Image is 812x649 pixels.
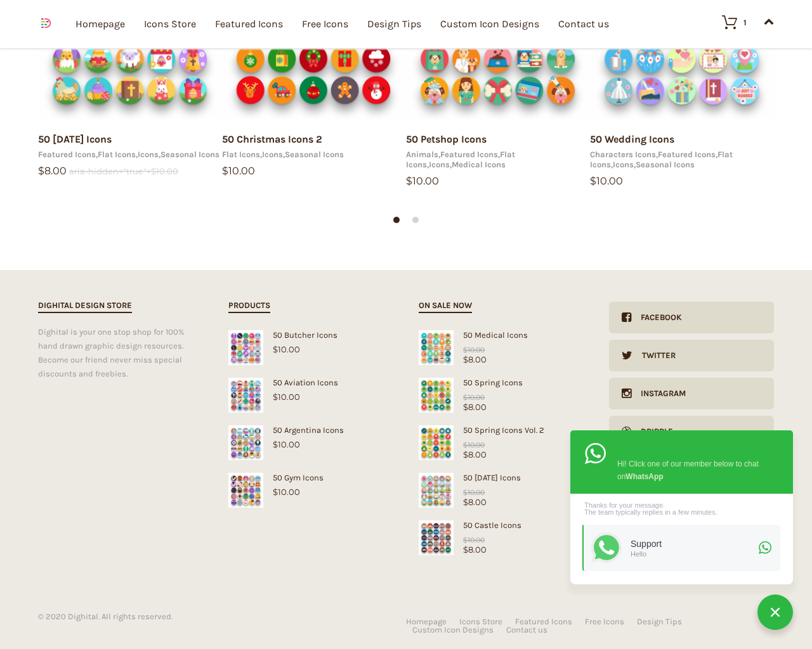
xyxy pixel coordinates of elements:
a: Featured Icons [440,150,498,159]
div: 1 [743,18,747,27]
div: 50 Argentina Icons [228,425,393,435]
div: 50 Spring Icons [419,378,584,387]
a: 50 Wedding Icons [590,133,674,145]
bdi: 10.00 [151,166,178,176]
a: Free Icons [585,617,624,626]
a: Contact us [506,626,547,634]
span: $ [273,392,278,402]
a: 50 Petshop Icons [406,133,487,145]
span: $ [463,488,468,497]
div: Dighital is your one stop shop for 100% hand drawn graphic design resources. Become our friend ne... [38,325,203,381]
a: Icons [262,150,283,159]
a: Seasonal Icons [160,150,219,159]
bdi: 10.00 [463,345,485,354]
a: Icons [613,160,634,169]
a: 50 Christmas Icons 2 [222,133,322,145]
a: Seasonal Icons [636,160,695,169]
bdi: 10.00 [463,536,485,544]
span: $ [463,440,468,449]
bdi: 8.00 [463,354,487,364]
strong: WhatsApp [625,472,663,481]
img: Medical Icons [419,330,454,365]
div: , , , [38,150,222,160]
bdi: 8.00 [463,544,487,555]
bdi: 10.00 [590,175,623,187]
a: Seasonal Icons [285,150,344,159]
div: Hi! Click one of our member below to chat on [617,455,766,483]
span: $ [463,354,468,364]
a: Flat Icons [406,150,515,169]
a: Icons Store [459,617,502,626]
a: Flat Icons [590,150,733,169]
span: $ [273,487,278,497]
span: $ [406,175,412,187]
div: 50 Spring Icons Vol. 2 [419,425,584,435]
span: $ [222,165,228,177]
a: 50 [DATE] Icons [38,133,112,145]
a: Design Tips [637,617,682,626]
a: Featured Icons [38,150,96,159]
div: © 2020 Dighital. All rights reserved. [38,612,406,620]
div: , , , , [406,150,590,170]
a: 50 Butcher Icons$10.00 [228,330,393,354]
span: $ [38,165,44,177]
h2: On sale now [419,299,472,313]
div: , , [222,150,406,160]
div: Thanks for your message. The team typically replies in a few minutes. [582,502,780,516]
div: , , , , [590,150,774,170]
bdi: 10.00 [463,393,485,402]
a: Spring Icons50 Spring Icons Vol. 2$8.00 [419,425,584,459]
bdi: 10.00 [273,439,300,449]
a: Castle Icons50 Castle Icons$8.00 [419,520,584,555]
bdi: 10.00 [406,175,439,187]
a: Characters Icons [590,150,656,159]
a: Medical Icons [452,160,506,169]
h2: Dighital Design Store [38,299,132,313]
a: Animals [406,150,438,159]
a: Icons [138,150,159,159]
span: $ [463,345,468,354]
img: Spring Icons [419,378,454,413]
span: $ [463,393,468,402]
div: Hello [631,549,755,558]
div: 50 [DATE] Icons [419,473,584,482]
bdi: 10.00 [463,488,485,497]
div: Dribble [631,416,673,447]
a: Icons [429,160,450,169]
img: Spring Icons [419,425,454,460]
a: 1 [709,15,747,30]
div: Facebook [631,302,682,333]
span: $ [590,175,596,187]
a: 50 Argentina Icons$10.00 [228,425,393,449]
a: Featured Icons [515,617,572,626]
del: aria-hidden="true"> [69,166,178,176]
a: 50 Aviation Icons$10.00 [228,378,393,402]
a: Easter Icons50 [DATE] Icons$8.00 [419,473,584,507]
bdi: 10.00 [273,487,300,497]
span: $ [463,536,468,544]
a: Medical Icons50 Medical Icons$8.00 [419,330,584,364]
a: Homepage [406,617,447,626]
div: Instagram [631,378,686,409]
div: 50 Castle Icons [419,520,584,530]
span: $ [273,439,278,449]
bdi: 10.00 [273,392,300,402]
bdi: 8.00 [463,497,487,507]
span: $ [463,544,468,555]
div: 50 Butcher Icons [228,330,393,340]
div: Twitter [632,340,676,371]
span: $ [463,402,468,412]
img: Castle Icons [419,520,454,555]
a: Dribble [609,416,774,447]
h2: Products [228,299,270,313]
span: $ [463,497,468,507]
div: 50 Medical Icons [419,330,584,340]
bdi: 8.00 [463,402,487,412]
div: Support [631,539,755,549]
a: 50 Gym Icons$10.00 [228,473,393,497]
a: Custom Icon Designs [412,626,494,634]
a: Instagram [609,378,774,409]
a: Flat Icons [222,150,260,159]
bdi: 10.00 [273,344,300,354]
a: Flat Icons [98,150,136,159]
